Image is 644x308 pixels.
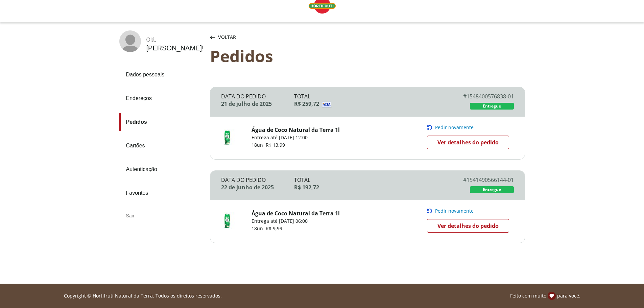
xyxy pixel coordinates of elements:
span: Entregue [483,187,501,192]
p: Entrega até [DATE] 12:00 [252,134,340,141]
p: Copyright © Hortifruti Natural da Terra. Todos os direitos reservados. [64,292,222,299]
a: Água de Coco Natural da Terra 1l [252,210,340,217]
img: amor [548,292,556,300]
img: Água de Coco Natural Da Terra 1L [218,129,235,146]
span: R$ 13,99 [266,142,285,148]
a: Cartões [119,137,205,155]
img: Água de Coco Natural Da Terra 1L [218,212,235,229]
a: Favoritos [119,184,205,202]
a: Endereços [119,89,205,108]
div: 22 de junho de 2025 [221,184,294,191]
div: R$ 192,72 [294,184,440,191]
div: Total [294,93,440,100]
a: Ver detalhes do pedido [427,136,509,149]
a: Ver detalhes do pedido [427,219,509,233]
span: 18 un [252,142,266,148]
button: Pedir novamente [427,125,514,130]
div: Data do Pedido [221,93,294,100]
div: 21 de julho de 2025 [221,100,294,108]
span: Voltar [218,34,236,41]
p: Entrega até [DATE] 06:00 [252,218,340,224]
span: 18 un [252,225,266,232]
div: # 1541490566144-01 [440,176,514,184]
span: Pedir novamente [435,125,474,130]
a: Água de Coco Natural da Terra 1l [252,126,340,134]
span: Ver detalhes do pedido [437,137,499,147]
p: Feito com muito para você. [510,292,580,300]
button: Pedir novamente [427,208,514,214]
a: Autenticação [119,160,205,179]
a: Pedidos [119,113,205,131]
div: [PERSON_NAME] ! [146,44,204,52]
img: Visa [322,101,457,108]
button: Voltar [209,30,237,44]
div: Linha de sessão [3,292,641,300]
div: Total [294,176,440,184]
div: Pedidos [210,47,525,65]
span: Pedir novamente [435,208,474,214]
div: # 1548400576838-01 [440,93,514,100]
span: Ver detalhes do pedido [437,221,499,231]
span: R$ 9,99 [266,225,282,232]
div: R$ 259,72 [294,100,440,108]
span: Entregue [483,103,501,109]
div: Olá , [146,37,204,43]
a: Dados pessoais [119,66,205,84]
div: Sair [119,208,205,224]
div: Data do Pedido [221,176,294,184]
